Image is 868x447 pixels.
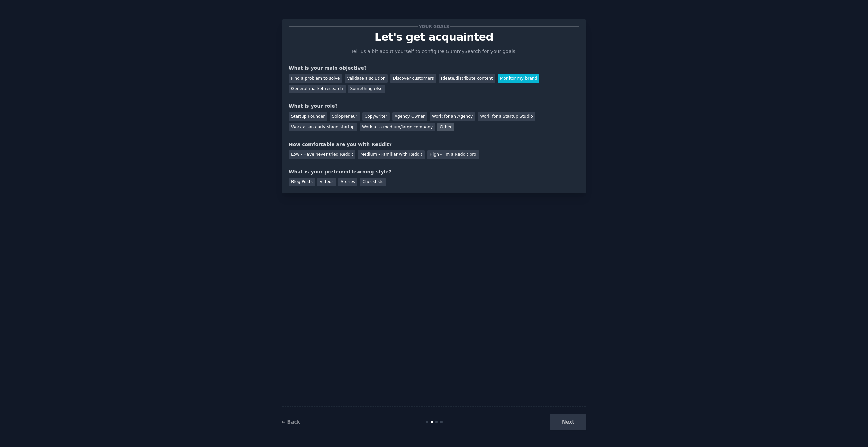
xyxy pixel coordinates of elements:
div: Videos [317,178,336,186]
div: Low - Have never tried Reddit [289,150,355,159]
div: Work at a medium/large company [360,123,435,132]
div: Validate a solution [345,74,388,83]
a: ← Back [282,419,300,425]
div: High - I'm a Reddit pro [427,150,479,159]
div: What is your preferred learning style? [289,168,579,176]
div: Monitor my brand [498,74,539,83]
div: What is your main objective? [289,65,579,72]
div: How comfortable are you with Reddit? [289,141,579,148]
div: Blog Posts [289,178,315,186]
div: Other [437,123,454,132]
div: Work for a Startup Studio [478,112,535,121]
div: Something else [348,85,385,94]
div: Medium - Familiar with Reddit [358,150,424,159]
div: Work at an early stage startup [289,123,357,132]
div: Work for an Agency [430,112,475,121]
p: Let's get acquainted [289,31,579,43]
div: Discover customers [390,74,436,83]
span: Your goals [418,23,450,30]
p: Tell us a bit about yourself to configure GummySearch for your goals. [348,48,520,55]
div: Solopreneur [330,112,360,121]
div: What is your role? [289,103,579,110]
div: Checklists [360,178,386,186]
div: General market research [289,85,346,94]
div: Stories [338,178,357,186]
div: Find a problem to solve [289,74,342,83]
div: Agency Owner [392,112,427,121]
div: Ideate/distribute content [439,74,495,83]
div: Copywriter [362,112,390,121]
div: Startup Founder [289,112,327,121]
